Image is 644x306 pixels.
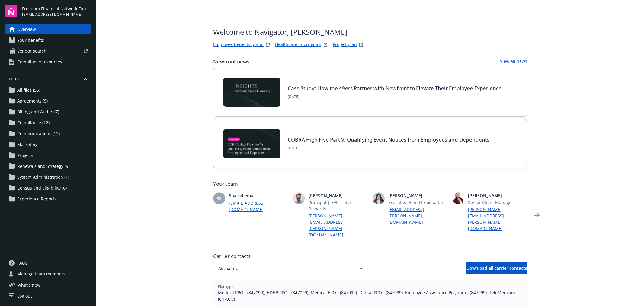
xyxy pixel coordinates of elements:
span: Compliance (12) [17,118,50,128]
span: Plan types [218,284,522,289]
a: All files (56) [5,85,91,95]
a: [PERSON_NAME][EMAIL_ADDRESS][PERSON_NAME][DOMAIN_NAME] [468,206,527,232]
span: Agreements (9) [17,96,48,106]
span: Newfront news [213,58,249,65]
span: Vendor search [17,46,46,56]
span: Overview [17,24,36,34]
a: [EMAIL_ADDRESS][PERSON_NAME][DOMAIN_NAME] [388,206,447,225]
img: photo [373,192,385,204]
span: Experience Reports [17,194,56,204]
span: Carrier contacts [213,252,527,260]
img: photo [452,192,464,204]
span: Medical PPO - (847099), HDHP PPO - (847099), Medical EPO - (847099), Dental PPO - (847099), Emplo... [218,289,522,302]
span: [DATE] [288,145,489,151]
a: Agreements (9) [5,96,91,106]
span: Marketing [17,140,38,149]
a: [PERSON_NAME][EMAIL_ADDRESS][PERSON_NAME][DOMAIN_NAME] [309,213,368,238]
a: Compliance (12) [5,118,91,128]
span: Your team [213,180,527,187]
span: Manage team members [17,269,66,279]
span: All files (56) [17,85,40,95]
button: Freedom Financial Network Funding, LLC[EMAIL_ADDRESS][DOMAIN_NAME] [22,5,91,17]
a: Overview [5,24,91,34]
a: Project plan [333,41,357,48]
span: [PERSON_NAME] [388,192,447,199]
span: SE [217,195,222,202]
span: Principal | EVP, Total Rewards [309,199,368,212]
span: [PERSON_NAME] [309,192,368,199]
span: Billing and Audits (7) [17,107,59,117]
span: Communications (12) [17,129,60,138]
img: navigator-logo.svg [5,5,17,17]
button: Files [5,76,91,84]
a: Renewals and Strategy (9) [5,161,91,171]
a: Marketing [5,140,91,149]
span: [PERSON_NAME] [468,192,527,199]
a: springbukWebsite [322,41,329,48]
a: Healthcare Informatics [275,41,321,48]
button: Aetna Inc [213,262,370,274]
div: Log out [17,291,32,301]
span: System Administration (1) [17,172,69,182]
a: FAQs [5,258,91,268]
span: Census and Eligibility (6) [17,183,67,193]
a: Vendor search [5,46,91,56]
span: What ' s new [17,282,40,288]
a: [EMAIL_ADDRESS][DOMAIN_NAME] [229,200,288,213]
span: Freedom Financial Network Funding, LLC [22,5,91,12]
span: Projects [17,151,33,160]
a: Communications (12) [5,129,91,138]
a: Compliance resources [5,57,91,67]
span: Your benefits [17,35,44,45]
span: Renewals and Strategy (9) [17,161,69,171]
a: Employee benefits portal [213,41,264,48]
span: Download all carrier contacts [466,265,527,271]
a: Your benefits [5,35,91,45]
span: Executive Benefit Consultant [388,199,447,206]
img: BLOG-Card Image - Compliance - COBRA High Five Pt 5 - 09-11-25.jpg [223,129,280,158]
a: Next [532,210,542,220]
span: Aetna Inc [218,265,344,272]
a: System Administration (1) [5,172,91,182]
a: projectPlanWebsite [357,41,365,48]
img: photo [293,192,305,204]
a: Census and Eligibility (6) [5,183,91,193]
a: View all news [500,58,527,65]
a: Projects [5,151,91,160]
span: [DATE] [288,94,501,99]
button: Download all carrier contacts [466,262,527,274]
span: Welcome to Navigator , [PERSON_NAME] [213,27,365,37]
span: Compliance resources [17,57,62,67]
a: COBRA High Five Part V: Qualifying Event Notices from Employees and Dependents [288,136,489,143]
a: Experience Reports [5,194,91,204]
a: Billing and Audits (7) [5,107,91,117]
a: striveWebsite [264,41,271,48]
a: Manage team members [5,269,91,279]
span: FAQs [17,258,27,268]
img: Card Image - INSIGHTS copy.png [223,78,280,107]
button: What's new [5,282,50,288]
a: Case Study: How the 49ers Partner with Newfront to Elevate Their Employee Experience [288,85,501,92]
span: [EMAIL_ADDRESS][DOMAIN_NAME] [22,12,91,17]
span: Senior Client Manager [468,199,527,206]
span: Shared email [229,192,288,199]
